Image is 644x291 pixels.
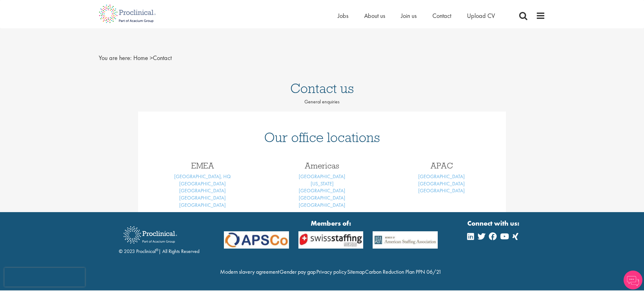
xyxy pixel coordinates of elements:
a: [GEOGRAPHIC_DATA], HQ [174,173,231,180]
h3: EMEA [147,162,258,170]
img: APSCo [368,231,442,249]
sup: ® [156,247,158,252]
h3: Americas [267,162,377,170]
a: [GEOGRAPHIC_DATA] [418,180,465,187]
a: Join us [401,12,417,20]
a: [GEOGRAPHIC_DATA] [299,187,345,194]
a: [GEOGRAPHIC_DATA] [179,202,226,208]
h1: Our office locations [147,130,497,144]
a: [US_STATE] [311,180,334,187]
img: APSCo [294,231,368,249]
a: [GEOGRAPHIC_DATA] [179,180,226,187]
a: Jobs [338,12,348,20]
a: [GEOGRAPHIC_DATA] [299,195,345,201]
img: APSCo [219,231,294,249]
a: About us [364,12,385,20]
a: [GEOGRAPHIC_DATA] [179,195,226,201]
a: [GEOGRAPHIC_DATA] [418,173,465,180]
a: [GEOGRAPHIC_DATA] [299,173,345,180]
a: Sitemap [347,268,365,275]
span: Contact [133,54,172,62]
a: [GEOGRAPHIC_DATA] [179,187,226,194]
h3: APAC [386,162,497,170]
a: [GEOGRAPHIC_DATA] [418,187,465,194]
a: breadcrumb link to Home [133,54,148,62]
span: > [150,54,153,62]
strong: Connect with us: [467,218,521,228]
strong: Members of: [224,218,438,228]
img: Proclinical Recruitment [119,222,182,248]
a: Contact [432,12,451,20]
img: Chatbot [624,271,642,289]
a: Modern slavery agreement [220,268,279,275]
iframe: reCAPTCHA [4,268,85,287]
a: Carbon Reduction Plan PPN 06/21 [365,268,441,275]
a: Gender pay gap [280,268,316,275]
div: © 2023 Proclinical | All Rights Reserved [119,222,199,255]
a: Upload CV [467,12,495,20]
span: You are here: [99,54,132,62]
a: [GEOGRAPHIC_DATA] [299,202,345,208]
a: Privacy policy [316,268,347,275]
